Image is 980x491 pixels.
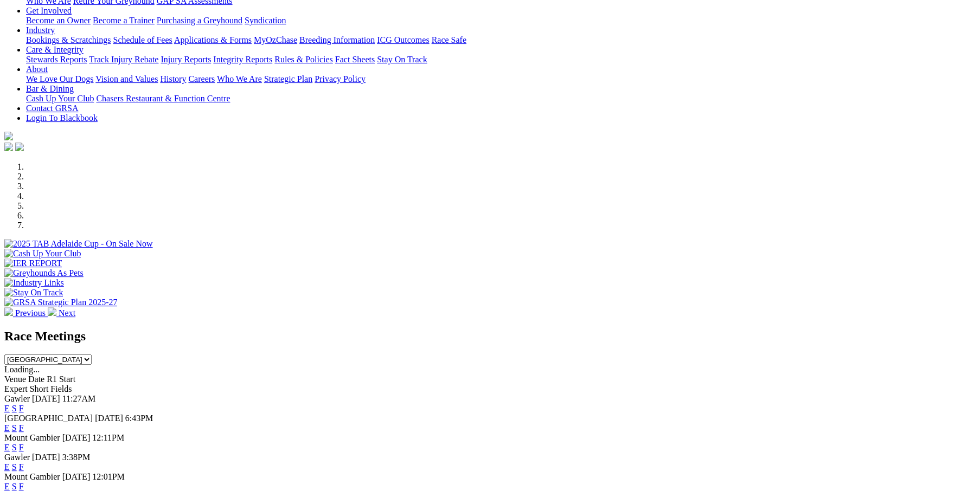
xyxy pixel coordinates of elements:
[4,329,976,344] h2: Race Meetings
[377,35,429,44] a: ICG Outcomes
[4,384,28,393] span: Expert
[213,55,272,64] a: Integrity Reports
[26,6,72,15] a: Get Involved
[4,404,10,413] a: E
[12,423,17,432] a: S
[26,94,976,104] div: Bar & Dining
[30,384,49,393] span: Short
[15,308,46,318] span: Previous
[431,35,466,44] a: Race Safe
[93,16,155,25] a: Become a Trainer
[4,288,63,298] img: Stay On Track
[92,472,125,481] span: 12:01PM
[26,35,111,44] a: Bookings & Scratchings
[47,374,75,384] span: R1 Start
[335,55,375,64] a: Fact Sheets
[4,239,153,249] img: 2025 TAB Adelaide Cup - On Sale Now
[19,482,24,491] a: F
[59,308,75,318] span: Next
[4,433,60,442] span: Mount Gambier
[50,384,72,393] span: Fields
[377,55,427,64] a: Stay On Track
[26,113,98,122] a: Login To Blackbook
[274,55,333,64] a: Rules & Policies
[299,35,375,44] a: Breeding Information
[62,394,96,403] span: 11:27AM
[188,74,215,83] a: Careers
[157,16,242,25] a: Purchasing a Greyhound
[4,482,10,491] a: E
[62,433,91,442] span: [DATE]
[161,55,211,64] a: Injury Reports
[4,249,81,259] img: Cash Up Your Club
[12,482,17,491] a: S
[26,104,78,113] a: Contact GRSA
[4,423,10,432] a: E
[48,307,56,316] img: chevron-right-pager-white.svg
[4,298,117,307] img: GRSA Strategic Plan 2025-27
[174,35,252,44] a: Applications & Forms
[4,259,62,268] img: IER REPORT
[26,84,74,93] a: Bar & Dining
[26,16,91,25] a: Become an Owner
[96,94,230,103] a: Chasers Restaurant & Function Centre
[160,74,186,83] a: History
[217,74,262,83] a: Who We Are
[245,16,286,25] a: Syndication
[4,414,93,423] span: [GEOGRAPHIC_DATA]
[113,35,172,44] a: Schedule of Fees
[4,307,13,316] img: chevron-left-pager-white.svg
[62,453,91,462] span: 3:38PM
[12,443,17,452] a: S
[19,404,24,413] a: F
[26,35,976,45] div: Industry
[26,55,976,64] div: Care & Integrity
[19,462,24,471] a: F
[315,74,366,83] a: Privacy Policy
[62,472,91,481] span: [DATE]
[4,394,30,403] span: Gawler
[28,374,44,384] span: Date
[12,404,17,413] a: S
[92,433,124,442] span: 12:11PM
[254,35,297,44] a: MyOzChase
[95,414,123,423] span: [DATE]
[48,308,75,318] a: Next
[19,443,24,452] a: F
[26,94,94,103] a: Cash Up Your Club
[26,74,976,84] div: About
[4,374,26,384] span: Venue
[4,132,13,140] img: logo-grsa-white.png
[26,16,976,25] div: Get Involved
[4,268,84,278] img: Greyhounds As Pets
[32,453,60,462] span: [DATE]
[4,143,13,151] img: facebook.svg
[12,462,17,471] a: S
[19,423,24,432] a: F
[26,64,48,74] a: About
[264,74,312,83] a: Strategic Plan
[15,143,24,151] img: twitter.svg
[26,25,55,35] a: Industry
[26,74,93,83] a: We Love Our Dogs
[4,462,10,471] a: E
[4,278,64,288] img: Industry Links
[95,74,158,83] a: Vision and Values
[26,45,84,54] a: Care & Integrity
[26,55,87,64] a: Stewards Reports
[4,443,10,452] a: E
[89,55,158,64] a: Track Injury Rebate
[4,308,48,318] a: Previous
[4,472,60,481] span: Mount Gambier
[4,453,30,462] span: Gawler
[4,365,40,374] span: Loading...
[125,414,153,423] span: 6:43PM
[32,394,60,403] span: [DATE]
